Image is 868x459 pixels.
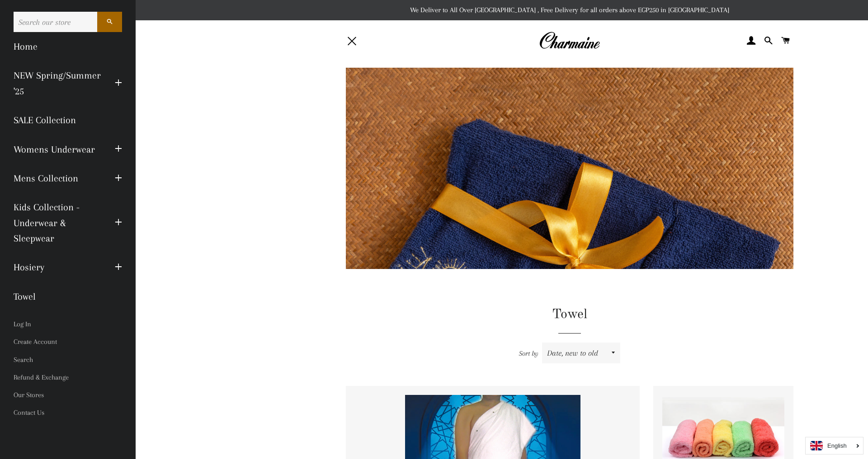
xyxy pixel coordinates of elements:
[7,164,108,193] a: Mens Collection
[7,369,129,386] a: Refund & Exchange
[7,106,129,134] a: SALE Collection
[7,333,129,351] a: Create Account
[14,12,97,32] input: Search our store
[810,441,859,450] a: English
[7,315,129,333] a: Log In
[346,305,793,324] h1: Towel
[7,386,129,404] a: Our Stores
[7,282,129,311] a: Towel
[539,31,600,51] img: Charmaine Egypt
[7,351,129,369] a: Search
[519,349,538,357] span: Sort by
[7,193,108,253] a: Kids Collection - Underwear & Sleepwear
[827,443,847,449] i: English
[7,253,108,282] a: Hosiery
[7,61,108,106] a: NEW Spring/Summer '25
[7,404,129,422] a: Contact Us
[7,32,129,61] a: Home
[7,135,108,164] a: Womens Underwear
